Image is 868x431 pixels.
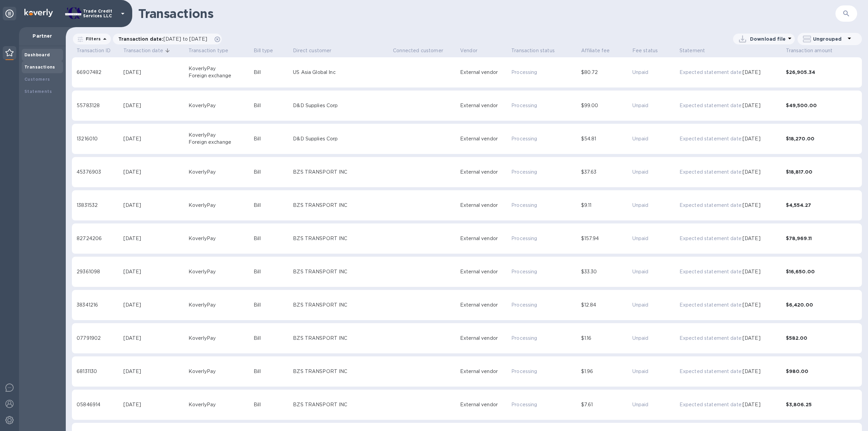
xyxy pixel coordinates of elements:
div: Foreign exchange [189,72,251,79]
div: $16,650.00 [786,268,857,275]
div: [DATE] [123,102,186,109]
p: [DATE] [743,235,761,242]
div: $6,420.00 [786,301,857,308]
p: Expected statement date: [679,135,743,142]
p: Processing [511,268,578,275]
div: [DATE] [123,301,186,309]
div: [DATE] [123,268,186,275]
img: Logo [24,9,53,17]
p: Processing [511,69,578,76]
p: Processing [511,335,578,342]
p: Unpaid [632,102,677,109]
p: Unpaid [632,401,677,408]
div: $1.16 [581,335,630,342]
div: $33.30 [581,268,630,275]
p: Unpaid [632,169,677,176]
div: 05846914 [77,401,120,408]
p: Unpaid [632,135,677,142]
span: Connected customer [393,46,443,55]
div: Bill [254,268,290,275]
div: External vendor [460,268,509,275]
div: Foreign exchange [189,139,251,146]
span: Bill type [254,46,273,55]
div: BZS TRANSPORT INC [293,401,390,408]
p: [DATE] [743,368,761,375]
p: Trade Credit Services LLC [83,9,117,18]
div: Bill [254,135,290,142]
p: [DATE] [743,69,761,76]
div: 13831532 [77,202,120,209]
div: 45376903 [77,169,120,176]
div: $4,554.27 [786,202,857,209]
span: Statement [679,46,705,55]
div: 38341216 [77,301,120,309]
b: Transactions [24,64,55,70]
div: BZS TRANSPORT INC [293,169,390,176]
div: External vendor [460,169,509,176]
div: Bill [254,202,290,209]
div: 82724206 [77,235,120,242]
div: Bill [254,169,290,176]
div: External vendor [460,301,509,309]
div: 55783128 [77,102,120,109]
div: KoverlyPay [189,202,251,209]
p: Transaction date : [118,36,211,42]
p: Processing [511,135,578,142]
div: 68131130 [77,368,120,375]
div: Bill [254,401,290,408]
p: [DATE] [743,135,761,142]
p: Expected statement date: [679,401,743,408]
span: Transaction status [511,46,564,55]
span: Transaction amount [786,46,842,55]
p: Expected statement date: [679,69,743,76]
div: US Asia Global Inc [293,69,390,76]
span: Affiliate fee [581,46,619,55]
span: Transaction date [123,46,172,55]
b: Dashboard [24,52,50,57]
p: Expected statement date: [679,102,743,109]
div: External vendor [460,335,509,342]
div: [DATE] [123,169,186,176]
div: $37.63 [581,169,630,176]
p: Unpaid [632,202,677,209]
p: Processing [511,235,578,242]
p: [DATE] [743,202,761,209]
p: [DATE] [743,268,761,275]
p: Unpaid [632,301,677,309]
div: External vendor [460,368,509,375]
div: [DATE] [123,335,186,342]
div: External vendor [460,69,509,76]
p: Unpaid [632,235,677,242]
div: [DATE] [123,235,186,242]
div: $49,500.00 [786,102,857,109]
div: $99.00 [581,102,630,109]
div: KoverlyPay [189,268,251,275]
div: $78,969.11 [786,235,857,242]
p: Expected statement date: [679,169,743,176]
div: External vendor [460,202,509,209]
b: Statements [24,89,52,94]
div: $26,905.34 [786,69,857,76]
p: Processing [511,169,578,176]
div: External vendor [460,401,509,408]
div: BZS TRANSPORT INC [293,335,390,342]
p: Expected statement date: [679,368,743,375]
div: Bill [254,235,290,242]
p: Processing [511,102,578,109]
p: Processing [511,301,578,309]
div: $7.61 [581,401,630,408]
div: $80.72 [581,69,630,76]
div: Bill [254,69,290,76]
p: [DATE] [743,301,761,309]
span: Fee status [632,46,658,55]
div: KoverlyPay [189,132,251,139]
div: KoverlyPay [189,368,251,375]
div: BZS TRANSPORT INC [293,301,390,309]
span: Transaction status [511,46,555,55]
h1: Transactions [138,6,835,21]
p: Unpaid [632,335,677,342]
span: Vendor [460,46,477,55]
div: D&D Supplies Corp [293,102,390,109]
div: Unpin categories [3,7,16,20]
